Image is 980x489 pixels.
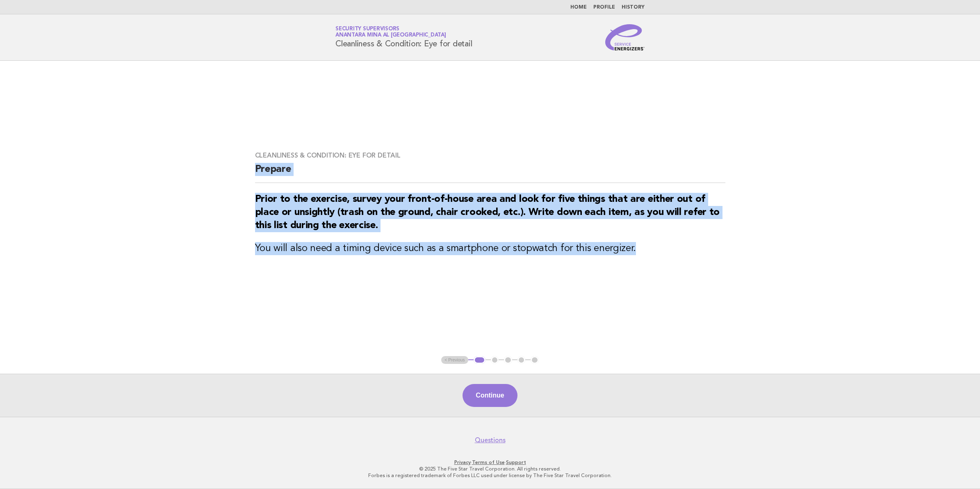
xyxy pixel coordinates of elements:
[255,242,725,255] h3: You will also need a timing device such as a smartphone or stopwatch for this energizer.
[605,24,645,50] img: Service Energizers
[463,384,517,407] button: Continue
[239,466,741,472] p: © 2025 The Five Star Travel Corporation. All rights reserved.
[255,163,725,183] h2: Prepare
[593,5,615,10] a: Profile
[475,436,506,444] a: Questions
[239,459,741,466] p: · ·
[335,26,446,38] a: Security SupervisorsAnantara Mina al [GEOGRAPHIC_DATA]
[474,356,485,364] button: 1
[472,459,505,465] a: Terms of Use
[570,5,587,10] a: Home
[255,151,725,160] h3: Cleanliness & Condition: Eye for detail
[335,33,446,38] span: Anantara Mina al [GEOGRAPHIC_DATA]
[454,459,471,465] a: Privacy
[239,472,741,479] p: Forbes is a registered trademark of Forbes LLC used under license by The Five Star Travel Corpora...
[506,459,526,465] a: Support
[622,5,645,10] a: History
[335,27,472,48] h1: Cleanliness & Condition: Eye for detail
[255,194,720,231] strong: Prior to the exercise, survey your front-of-house area and look for five things that are either o...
